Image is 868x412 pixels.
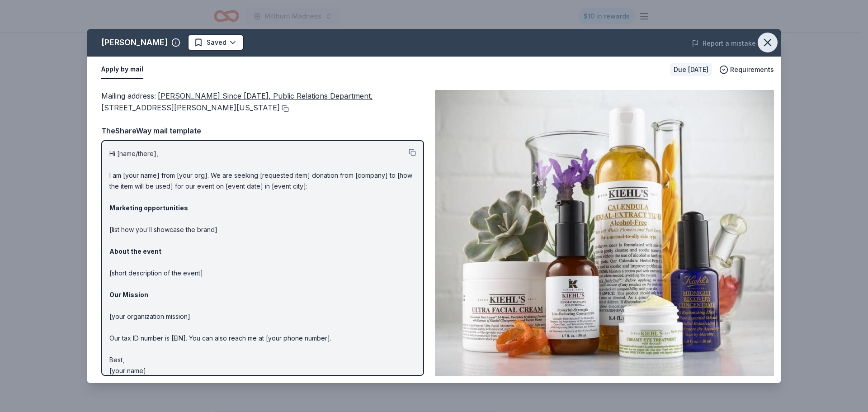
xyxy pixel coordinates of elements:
[730,64,774,75] span: Requirements
[101,60,143,79] button: Apply by mail
[435,90,774,376] img: Image for Kiehl's
[101,91,373,112] span: [PERSON_NAME] Since [DATE], Public Relations Department, [STREET_ADDRESS][PERSON_NAME][US_STATE]
[670,63,712,76] div: Due [DATE]
[109,148,416,376] p: Hi [name/there], I am [your name] from [your org]. We are seeking [requested item] donation from ...
[207,37,226,48] span: Saved
[188,34,244,51] button: Saved
[109,204,188,212] strong: Marketing opportunities
[101,125,424,137] div: TheShareWay mail template
[109,247,161,255] strong: About the event
[109,291,148,298] strong: Our Mission
[101,35,168,50] div: [PERSON_NAME]
[692,38,756,49] button: Report a mistake
[719,64,774,75] button: Requirements
[101,90,424,114] div: Mailing address :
